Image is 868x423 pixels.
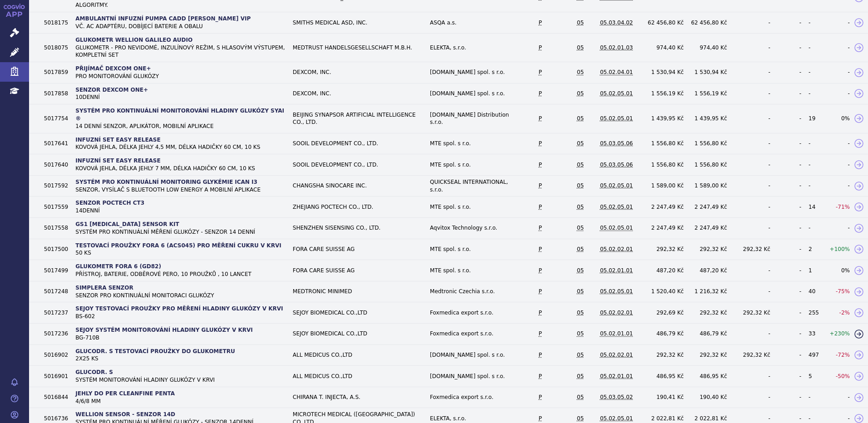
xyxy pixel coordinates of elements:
[577,267,584,275] abbr: 05
[774,33,805,62] td: -
[826,154,853,176] td: -
[539,161,542,169] abbr: P
[805,239,826,260] td: 2
[577,182,584,190] abbr: 05
[826,33,853,62] td: -
[75,143,286,151] span: KOVOVÁ JEHLA, DÉLKA JEHLY 4,5 MM, DÉLKA HADIČKY 60 CM, 10 KS
[600,44,633,52] abbr: 05.02.01.03
[426,12,516,34] td: ASQA a.s.
[636,366,687,387] td: 486,95 Kč
[826,62,853,84] td: -
[75,292,286,300] span: SENZOR PRO KONTINUÁLNÍ MONITORACI GLUKÓZY
[731,324,774,345] td: -
[600,393,633,401] abbr: 05.03.05.02
[636,281,687,302] td: 1 520,40 Kč
[774,154,805,176] td: -
[426,281,516,302] td: Medtronic Czechia s.r.o.
[687,281,730,302] td: 1 216,32 Kč
[40,281,72,302] td: 5017248
[426,366,516,387] td: [DOMAIN_NAME] spol. s r.o.
[826,133,853,154] td: -
[805,302,826,324] td: 255
[289,260,426,281] td: FORA CARE SUISSE AG
[774,133,805,154] td: -
[774,218,805,239] td: -
[774,366,805,387] td: -
[75,348,235,354] strong: GLUCODR. S TESTOVACÍ PROUŽKY DO GLUKOMETRU
[426,260,516,281] td: MTE spol. s r.o.
[687,175,730,197] td: 1 589,00 Kč
[826,387,853,408] td: -
[731,12,774,34] td: -
[75,157,160,164] strong: INFUZNÍ SET EASY RELEASE
[577,351,584,359] abbr: 05
[40,324,72,345] td: 5017236
[636,83,687,104] td: 1 556,19 Kč
[539,330,542,338] abbr: P
[636,62,687,84] td: 1 530,94 Kč
[577,115,584,123] abbr: 05
[830,115,850,123] span: 0 %
[426,33,516,62] td: ELEKTA, s.r.o.
[687,104,730,133] td: 1 439,95 Kč
[426,218,516,239] td: Aqvitox Technology s.r.o.
[600,19,633,27] abbr: 05.03.04.02
[636,197,687,218] td: 2 247,49 Kč
[289,366,426,387] td: ALL MEDICUS CO.,LTD
[687,387,730,408] td: 190,40 Kč
[805,83,826,104] td: -
[805,154,826,176] td: -
[426,104,516,133] td: [DOMAIN_NAME] Distribution s.r.o.
[687,218,730,239] td: 2 247,49 Kč
[426,62,516,84] td: [DOMAIN_NAME] spol. s r.o.
[687,302,730,324] td: 292,32 Kč
[731,104,774,133] td: -
[75,355,286,363] span: 2X25 KS
[687,133,730,154] td: 1 556,80 Kč
[731,33,774,62] td: -
[426,239,516,260] td: MTE spol. s r.o.
[830,267,850,275] span: 0 %
[600,246,633,253] abbr: 05.02.02.01
[805,133,826,154] td: -
[75,165,286,172] span: KOVOVÁ JEHLA, DÉLKA JEHLY 7 MM, DÉLKA HADIČKY 60 CM, 10 KS
[577,161,584,169] abbr: 05
[577,330,584,338] abbr: 05
[289,344,426,366] td: ALL MEDICUS CO.,LTD
[687,197,730,218] td: 2 247,49 Kč
[731,154,774,176] td: -
[289,83,426,104] td: DEXCOM, INC.
[826,83,853,104] td: -
[289,302,426,324] td: SEJOY BIOMEDICAL CO.,LTD
[774,239,805,260] td: -
[539,309,542,317] abbr: P
[289,12,426,34] td: SMITHS MEDICAL ASD, INC.
[75,207,286,215] span: 14DENNÍ
[687,366,730,387] td: 486,95 Kč
[774,387,805,408] td: -
[75,137,160,143] strong: INFUZNÍ SET EASY RELEASE
[731,260,774,281] td: -
[805,260,826,281] td: 1
[731,239,774,260] td: 292,32 Kč
[289,387,426,408] td: CHIRANA T. INJECTA, A.S.
[805,344,826,366] td: 497
[75,249,286,257] span: 50 KS
[539,90,542,98] abbr: P
[539,69,542,76] abbr: P
[805,197,826,218] td: 14
[600,309,633,317] abbr: 05.02.02.01
[731,281,774,302] td: -
[774,83,805,104] td: -
[75,37,192,43] strong: GLUKOMETR WELLION GALILEO AUDIO
[289,133,426,154] td: SOOIL DEVELOPMENT CO., LTD.
[426,344,516,366] td: [DOMAIN_NAME] spol. s r.o.
[636,239,687,260] td: 292,32 Kč
[426,197,516,218] td: MTE spol. s r.o.
[600,182,633,190] abbr: 05.02.05.01
[426,83,516,104] td: [DOMAIN_NAME] spol. s r.o.
[75,242,281,249] strong: TESTOVACÍ PROUŽKY FORA 6 (ACS045) PRO MĚŘENÍ CUKRU V KRVI
[75,65,151,72] strong: PŘIJÍMAČ DEXCOM ONE+
[539,203,542,211] abbr: P
[539,351,542,359] abbr: P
